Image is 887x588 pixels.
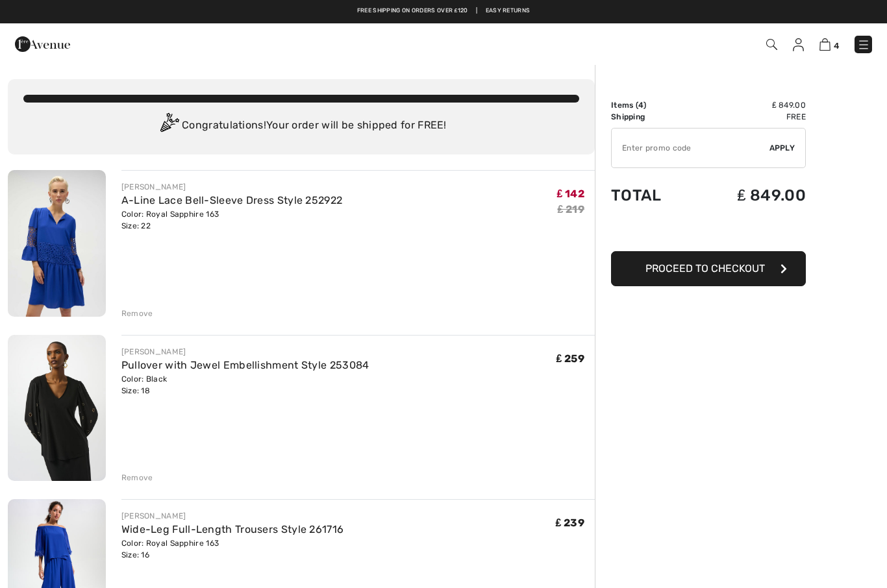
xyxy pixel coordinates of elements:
[557,188,584,200] span: ₤ 142
[121,208,343,232] div: Color: Royal Sapphire 163 Size: 22
[121,181,343,193] div: [PERSON_NAME]
[645,262,765,275] span: Proceed to Checkout
[476,6,477,16] span: |
[693,111,806,123] td: Free
[121,308,153,319] div: Remove
[611,251,806,286] button: Proceed to Checkout
[121,510,344,522] div: [PERSON_NAME]
[693,99,806,111] td: ₤ 849.00
[834,41,839,51] span: 4
[611,173,693,217] td: Total
[121,537,344,561] div: Color: Royal Sapphire 163 Size: 16
[611,111,693,123] td: Shipping
[556,352,584,365] span: ₤ 259
[156,113,182,139] img: Congratulation2.svg
[121,194,343,206] a: A-Line Lace Bell-Sleeve Dress Style 252922
[819,36,839,52] a: 4
[121,523,344,535] a: Wide-Leg Full-Length Trousers Style 261716
[15,31,70,57] img: 1ère Avenue
[769,142,795,154] span: Apply
[611,99,693,111] td: Items ( )
[121,373,369,397] div: Color: Black Size: 18
[819,38,831,51] img: Shopping Bag
[558,203,584,215] s: ₤ 219
[556,517,584,529] span: ₤ 239
[486,6,531,16] a: Easy Returns
[357,6,468,16] a: Free shipping on orders over ₤120
[638,101,643,110] span: 4
[15,37,70,49] a: 1ère Avenue
[23,113,579,139] div: Congratulations! Your order will be shipped for FREE!
[693,173,806,217] td: ₤ 849.00
[121,359,369,371] a: Pullover with Jewel Embellishment Style 253084
[611,217,806,247] iframe: PayPal
[121,472,153,484] div: Remove
[766,39,777,50] img: Search
[612,129,769,167] input: Promo code
[793,38,804,51] img: My Info
[857,38,870,51] img: Menu
[8,335,106,482] img: Pullover with Jewel Embellishment Style 253084
[8,170,106,317] img: A-Line Lace Bell-Sleeve Dress Style 252922
[121,346,369,358] div: [PERSON_NAME]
